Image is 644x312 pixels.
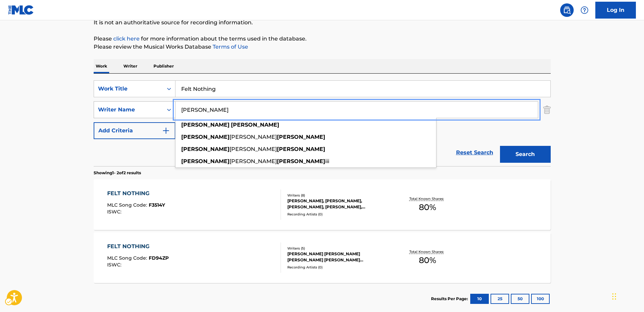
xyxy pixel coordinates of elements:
[287,265,389,270] div: Recording Artists ( 0 )
[610,280,644,312] iframe: Hubspot Iframe
[610,280,644,312] div: Chat Widget
[98,106,159,114] div: Writer Name
[94,179,551,230] a: FELT NOTHINGMLC Song Code:F3514YISWC:Writers (8)[PERSON_NAME], [PERSON_NAME], [PERSON_NAME], [PER...
[8,5,34,15] img: MLC Logo
[98,85,159,93] div: Work Title
[94,170,141,176] p: Showing 1 - 2 of 2 results
[491,294,509,304] button: 25
[94,122,175,139] button: Add Criteria
[287,198,389,210] div: [PERSON_NAME], [PERSON_NAME], [PERSON_NAME], [PERSON_NAME], [PERSON_NAME], [PERSON_NAME] PUNCH, [...
[151,59,176,73] p: Publisher
[231,122,279,128] strong: [PERSON_NAME]
[107,209,123,215] span: ISWC :
[409,249,446,254] p: Total Known Shares:
[94,80,551,166] form: Search Form
[277,146,325,152] strong: [PERSON_NAME]
[181,134,230,140] strong: [PERSON_NAME]
[325,158,329,164] span: iii
[107,242,169,251] div: FELT NOTHING
[113,35,140,42] a: click here
[94,59,109,73] p: Work
[211,44,248,50] a: Terms of Use
[531,294,550,304] button: 100
[500,146,551,163] button: Search
[409,196,446,201] p: Total Known Shares:
[94,35,551,43] p: Please for more information about the terms used in the database.
[107,202,149,208] span: MLC Song Code :
[612,286,616,307] div: Drag
[595,2,636,19] a: Log In
[107,262,123,268] span: ISWC :
[175,81,550,97] input: Search...
[580,6,589,14] img: help
[287,251,389,263] div: [PERSON_NAME] [PERSON_NAME] [PERSON_NAME] [PERSON_NAME] [PERSON_NAME], [PERSON_NAME] [PERSON_NAME...
[277,134,325,140] strong: [PERSON_NAME]
[277,158,325,164] strong: [PERSON_NAME]
[230,134,277,140] span: [PERSON_NAME]
[287,246,389,251] div: Writers ( 5 )
[121,59,139,73] p: Writer
[149,202,165,208] span: F3514Y
[94,43,551,51] p: Please review the Musical Works Database
[543,101,551,118] img: Delete Criterion
[230,158,277,164] span: [PERSON_NAME]
[107,189,165,198] div: FELT NOTHING
[287,212,389,217] div: Recording Artists ( 0 )
[287,193,389,198] div: Writers ( 8 )
[431,296,470,302] p: Results Per Page:
[511,294,529,304] button: 50
[470,294,489,304] button: 10
[181,122,230,128] strong: [PERSON_NAME]
[107,255,149,261] span: MLC Song Code :
[94,232,551,283] a: FELT NOTHINGMLC Song Code:FD94ZPISWC:Writers (5)[PERSON_NAME] [PERSON_NAME] [PERSON_NAME] [PERSON...
[230,146,277,152] span: [PERSON_NAME]
[419,254,436,266] span: 80 %
[181,158,230,164] strong: [PERSON_NAME]
[162,127,170,135] img: 9d2ae6d4665cec9f34b9.svg
[419,201,436,213] span: 80 %
[94,19,551,27] p: It is not an authoritative source for recording information.
[181,146,230,152] strong: [PERSON_NAME]
[453,145,497,160] a: Reset Search
[149,255,169,261] span: FD94ZP
[175,102,538,118] input: Search...
[563,6,571,14] img: search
